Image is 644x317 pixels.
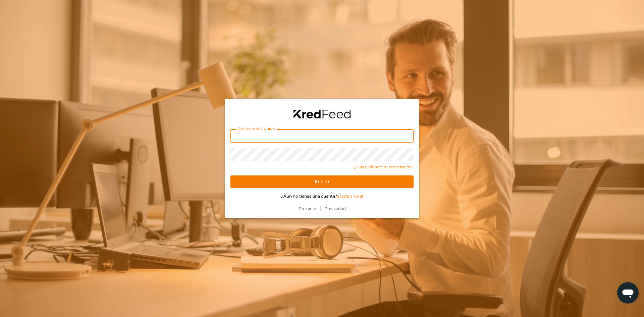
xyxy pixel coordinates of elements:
a: Privacidad [322,206,348,212]
img: logo-black.png [293,110,351,118]
label: Correo electrónico [236,125,277,131]
a: ¿Has olvidado tu contraseña? [230,164,414,170]
button: Iniciar [230,175,414,188]
p: ¿Aún no tienes una cuenta? [230,193,414,199]
a: Términos [296,206,320,212]
div: | [225,205,419,218]
a: ¡Hazla ahora! [337,194,363,199]
img: chatIcon [621,286,635,300]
